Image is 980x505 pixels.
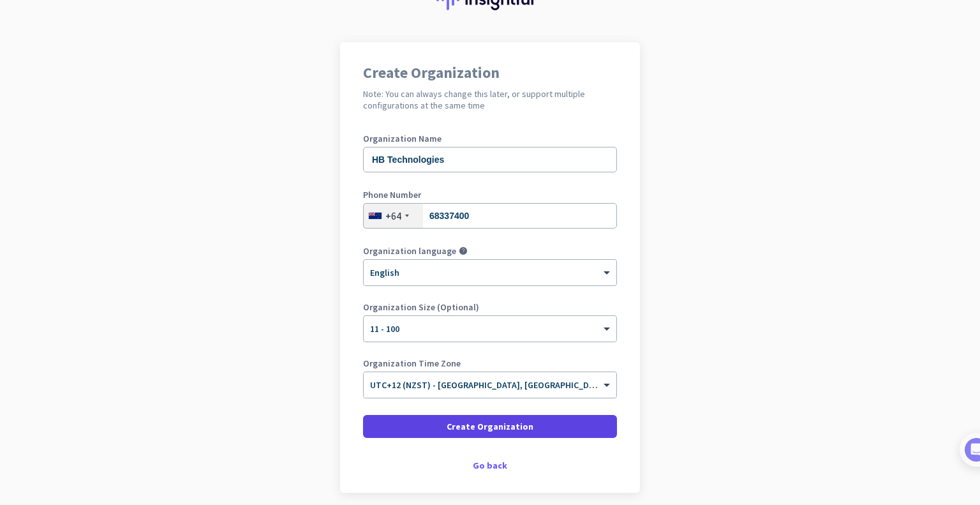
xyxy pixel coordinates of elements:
h2: Note: You can always change this later, or support multiple configurations at the same time [363,88,617,111]
label: Organization Name [363,134,617,143]
i: help [459,246,468,255]
button: Create Organization [363,415,617,438]
input: 3 234 5678 [363,203,617,229]
input: What is the name of your organization? [363,147,617,172]
label: Organization Size (Optional) [363,303,617,312]
h1: Create Organization [363,65,617,80]
label: Phone Number [363,190,617,199]
span: Create Organization [447,420,533,433]
div: +64 [385,209,401,222]
div: Go back [363,461,617,470]
label: Organization Time Zone [363,359,617,368]
label: Organization language [363,246,456,255]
